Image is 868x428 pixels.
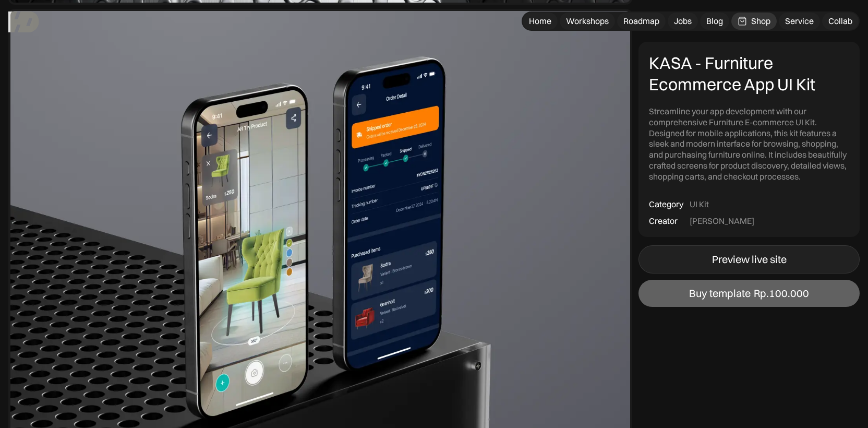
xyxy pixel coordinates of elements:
[779,13,820,30] a: Service
[690,216,754,227] div: [PERSON_NAME]
[712,253,787,266] div: Preview live site
[828,16,852,27] div: Collab
[754,287,809,300] div: Rp.100.000
[690,199,709,210] div: UI Kit
[638,280,860,307] a: Buy templateRp.100.000
[785,16,814,27] div: Service
[560,13,615,30] a: Workshops
[529,16,551,27] div: Home
[617,13,666,30] a: Roadmap
[822,13,859,30] a: Collab
[649,52,849,96] div: KASA - Furniture Ecommerce App UI Kit
[649,106,849,182] div: Streamline your app development with our comprehensive Furniture E-commerce UI Kit. Designed for ...
[706,16,723,27] div: Blog
[751,16,770,27] div: Shop
[689,287,751,300] div: Buy template
[731,13,777,30] a: Shop
[638,245,860,274] a: Preview live site
[623,16,659,27] div: Roadmap
[566,16,609,27] div: Workshops
[649,216,678,227] div: Creator
[523,13,558,30] a: Home
[668,13,698,30] a: Jobs
[700,13,729,30] a: Blog
[674,16,692,27] div: Jobs
[649,199,683,210] div: Category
